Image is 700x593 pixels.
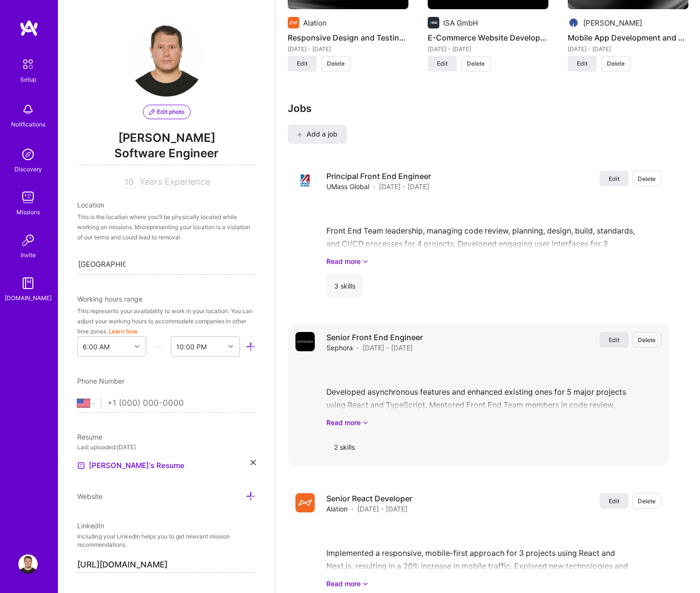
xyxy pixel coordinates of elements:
[18,554,38,574] img: User Avatar
[609,336,619,344] span: Edit
[326,579,661,589] a: Read more
[607,59,625,68] span: Delete
[326,417,661,428] a: Read more
[18,188,38,207] img: teamwork
[14,164,42,174] div: Discovery
[437,59,448,68] span: Edit
[609,497,619,505] span: Edit
[357,504,407,514] span: [DATE] - [DATE]
[326,332,423,343] h4: Senior Front End Engineer
[326,493,412,504] h4: Senior React Developer
[77,145,256,165] span: Software Engineer
[428,17,439,28] img: Company logo
[295,171,315,190] img: Company logo
[18,100,38,119] img: bell
[140,177,210,187] span: Years Experience
[288,31,408,44] h4: Responsive Design and Testing Infrastructure
[77,492,102,500] span: Website
[21,250,36,260] div: Invite
[568,44,688,54] div: [DATE] - [DATE]
[288,44,408,54] div: [DATE] - [DATE]
[77,460,184,471] a: [PERSON_NAME]'s Resume
[373,181,375,192] span: ·
[357,343,359,353] span: ·
[288,102,669,114] h3: Jobs
[107,389,256,417] input: +1 (000) 000-0000
[363,256,368,266] i: icon ArrowDownSecondaryDark
[295,493,315,512] img: Company logo
[297,129,337,139] span: Add a job
[77,131,256,145] span: [PERSON_NAME]
[77,377,125,385] span: Phone Number
[77,522,104,530] span: LinkedIn
[18,274,38,293] img: guide book
[638,175,656,183] span: Delete
[638,336,656,344] span: Delete
[18,145,38,164] img: discovery
[20,74,36,84] div: Setup
[568,17,579,28] img: Company logo
[83,342,110,352] div: 6:00 AM
[351,504,353,514] span: ·
[176,342,207,352] div: 10:00 PM
[128,19,205,97] img: User Avatar
[77,306,256,336] div: This represents your availability to work in your location. You can adjust your working hours to ...
[467,59,485,68] span: Delete
[18,231,38,250] img: Invite
[149,109,155,115] i: icon PencilPurple
[297,59,308,68] span: Edit
[5,293,52,303] div: [DOMAIN_NAME]
[326,435,363,458] div: 2 skills
[154,342,164,352] i: icon HorizontalInLineDivider
[149,108,184,116] span: Edit photo
[288,17,299,28] img: Company logo
[228,344,233,349] i: icon Chevron
[326,343,353,353] span: Sephora
[295,332,315,351] img: Company logo
[297,132,303,138] i: icon PlusBlack
[77,442,256,452] div: Last uploaded: [DATE]
[326,256,661,266] a: Read more
[326,171,431,181] h4: Principal Front End Engineer
[363,579,368,589] i: icon ArrowDownSecondaryDark
[77,295,142,303] span: Working hours range
[135,344,140,349] i: icon Chevron
[11,119,45,129] div: Notifications
[16,207,40,217] div: Missions
[77,433,102,441] span: Resume
[77,462,85,469] img: Resume
[363,417,368,428] i: icon ArrowDownSecondaryDark
[109,326,138,336] button: Learn how
[428,31,548,44] h4: E-Commerce Website Development
[443,18,478,28] div: ISA GmbH
[568,31,688,44] h4: Mobile App Development and Performance Optimization
[609,175,619,183] span: Edit
[363,343,413,353] span: [DATE] - [DATE]
[379,181,429,192] span: [DATE] - [DATE]
[638,497,656,505] span: Delete
[326,181,369,192] span: UMass Global
[326,274,363,297] div: 3 skills
[18,54,38,74] img: setup
[77,200,256,210] div: Location
[577,59,588,68] span: Edit
[303,18,327,28] div: Alation
[327,59,345,68] span: Delete
[583,18,642,28] div: [PERSON_NAME]
[124,177,136,188] input: XX
[77,533,256,549] p: Including your LinkedIn helps you to get relevant mission recommendations.
[428,44,548,54] div: [DATE] - [DATE]
[251,460,256,465] i: icon Close
[326,504,348,514] span: Alation
[77,212,256,242] div: This is the location where you'll be physically located while working on missions. Misrepresentin...
[19,19,39,37] img: logo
